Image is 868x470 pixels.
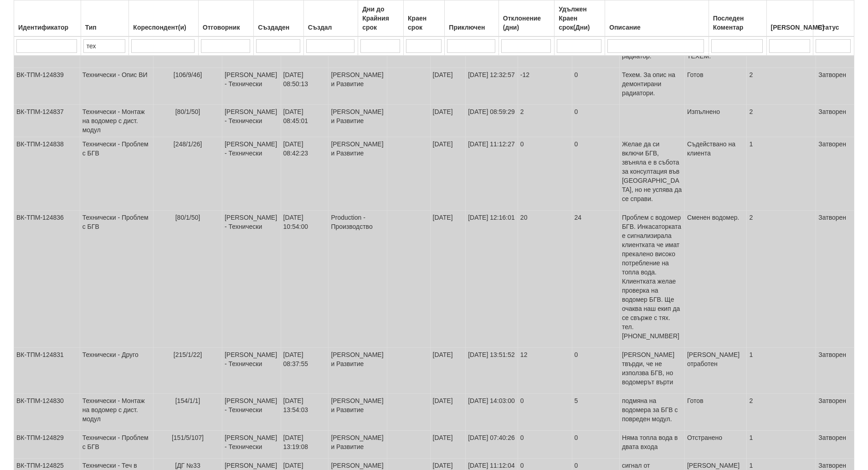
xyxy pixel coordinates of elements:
td: [DATE] 12:32:57 [466,68,518,105]
span: Изпълнено [687,108,720,115]
td: [PERSON_NAME] и Развитие [329,348,387,394]
td: [PERSON_NAME] - Технически [222,431,281,459]
td: 2 [747,68,816,105]
td: [DATE] 08:59:29 [466,105,518,137]
td: [DATE] 12:16:01 [466,211,518,348]
td: [DATE] 10:54:00 [281,211,329,348]
td: [PERSON_NAME] и Развитие [329,394,387,431]
div: Идентификатор [16,21,78,34]
span: [151/5/107] [172,434,204,441]
td: [PERSON_NAME] - Технически [222,394,281,431]
td: 2 [747,211,816,348]
td: 24 [572,211,619,348]
p: подмяна на водомера за БГВ с повреден модул. [622,396,682,424]
td: ВК-ТПМ-124837 [14,105,80,137]
div: Статус [816,21,852,34]
td: [PERSON_NAME] и Развитие [329,68,387,105]
span: Готов [687,71,704,78]
td: Технически - Друго [80,348,153,394]
div: Отклонение (дни) [501,12,552,34]
td: 0 [572,431,619,459]
td: Затворен [816,348,854,394]
td: [PERSON_NAME] и Развитие [329,105,387,137]
span: [154/1/1] [175,397,200,404]
td: 0 [572,68,619,105]
td: [DATE] 11:12:27 [466,137,518,211]
td: 0 [572,137,619,211]
div: Описание [607,21,706,34]
div: [PERSON_NAME] [769,21,811,34]
div: Кореспондент(и) [131,21,196,34]
td: [DATE] [430,348,466,394]
th: Статус: No sort applied, activate to apply an ascending sort [813,0,854,37]
td: [PERSON_NAME] - Технически [222,105,281,137]
td: 0 [518,137,572,211]
th: Създаден: No sort applied, activate to apply an ascending sort [254,0,303,37]
td: [DATE] 08:50:13 [281,68,329,105]
td: [DATE] 13:54:03 [281,394,329,431]
td: [DATE] 08:37:55 [281,348,329,394]
td: 0 [572,105,619,137]
td: Затворен [816,68,854,105]
span: [106/9/46] [174,71,202,78]
td: [PERSON_NAME] и Развитие [329,137,387,211]
th: Последен Коментар: No sort applied, activate to apply an ascending sort [709,0,766,37]
div: Удължен Краен срок(Дни) [557,3,602,34]
td: [DATE] 08:42:23 [281,137,329,211]
td: ВК-ТПМ-124829 [14,431,80,459]
span: Съдействано на клиента [687,140,735,157]
td: Затворен [816,137,854,211]
td: [DATE] [430,394,466,431]
td: 5 [572,394,619,431]
td: [PERSON_NAME] - Технически [222,137,281,211]
th: Създал: No sort applied, activate to apply an ascending sort [303,0,358,37]
td: 2 [518,105,572,137]
td: Технически - Монтаж на водомер с дист. модул [80,105,153,137]
div: Тип [83,21,127,34]
td: Затворен [816,105,854,137]
th: Удължен Краен срок(Дни): No sort applied, activate to apply an ascending sort [555,0,605,37]
td: ВК-ТПМ-124836 [14,211,80,348]
p: Желае да си включи БГВ, звъняла е в събота за консултация във [GEOGRAPHIC_DATA], но не успява да ... [622,139,682,203]
div: Краен срок [406,12,442,34]
th: Идентификатор: No sort applied, activate to apply an ascending sort [14,0,81,37]
div: Последен Коментар [711,12,764,34]
p: [PERSON_NAME] твърди, че не използва БГВ, но водомерът върти [622,350,682,387]
td: [DATE] [430,211,466,348]
td: [DATE] [430,431,466,459]
td: [PERSON_NAME] - Технически [222,348,281,394]
td: Технически - Проблем с БГВ [80,137,153,211]
td: 20 [518,211,572,348]
span: [215/1/22] [174,351,202,358]
div: Приключен [447,21,496,34]
td: Технически - Опис ВИ [80,68,153,105]
span: Готов [687,397,704,404]
td: 0 [518,431,572,459]
span: Сменен водомер. [687,214,739,221]
span: [80/1/50] [175,214,200,221]
td: 2 [747,105,816,137]
td: 1 [747,431,816,459]
th: Тип: No sort applied, activate to apply an ascending sort [81,0,129,37]
td: [DATE] [430,68,466,105]
td: Технически - Проблем с БГВ [80,211,153,348]
td: [DATE] 13:51:52 [466,348,518,394]
td: -12 [518,68,572,105]
th: Приключен: No sort applied, activate to apply an ascending sort [445,0,499,37]
div: Отговорник [201,21,251,34]
p: Няма топла вода в двата входа [622,433,682,451]
td: 2 [747,394,816,431]
th: Дни до Крайния срок: No sort applied, activate to apply an ascending sort [358,0,404,37]
td: [DATE] [430,137,466,211]
td: 0 [572,348,619,394]
td: [DATE] [430,105,466,137]
th: Отклонение (дни): No sort applied, activate to apply an ascending sort [498,0,554,37]
td: [DATE] 08:45:01 [281,105,329,137]
div: Създаден [256,21,301,34]
td: ВК-ТПМ-124830 [14,394,80,431]
p: Проблем с водомер БГВ. Инкасаторката е сигнализирала клиентката че имат прекалено високо потребле... [622,213,682,341]
p: Техем. За опис на демонтирани радиатори. [622,70,682,98]
span: [80/1/50] [175,108,200,115]
td: [DATE] 14:03:00 [466,394,518,431]
td: [DATE] 13:19:08 [281,431,329,459]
